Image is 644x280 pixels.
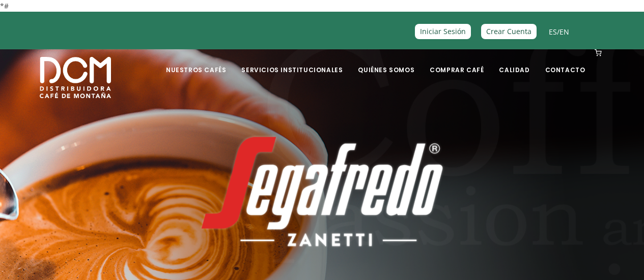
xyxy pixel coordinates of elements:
[549,26,569,38] span: /
[539,50,592,74] a: Contacto
[415,24,471,39] a: Iniciar Sesión
[493,50,536,74] a: Calidad
[160,50,232,74] a: Nuestros Cafés
[559,27,569,37] a: EN
[549,27,557,37] a: ES
[352,50,421,74] a: Quiénes Somos
[481,24,537,39] a: Crear Cuenta
[235,50,349,74] a: Servicios Institucionales
[424,50,490,74] a: Comprar Café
